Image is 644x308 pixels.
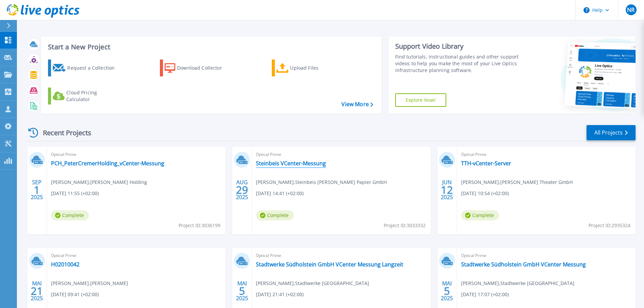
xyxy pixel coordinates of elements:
span: 1 [34,187,40,193]
span: Complete [51,210,89,220]
a: Cloud Pricing Calculator [48,88,123,104]
a: PCH_PeterCremerHolding_vCenter-Messung [51,160,164,167]
span: Optical Prime [51,252,221,259]
div: Cloud Pricing Calculator [66,89,120,103]
span: Complete [256,210,294,220]
span: Optical Prime [461,252,631,259]
div: Find tutorials, instructional guides and other support videos to help you make the most of your L... [395,53,521,74]
div: Download Collector [177,61,231,75]
span: 5 [444,288,450,294]
span: Project ID: 2935324 [589,222,630,229]
span: 5 [239,288,245,294]
span: Optical Prime [256,151,426,158]
span: [PERSON_NAME] , Stadtwerke [GEOGRAPHIC_DATA] [461,280,574,287]
div: Recent Projects [26,124,100,141]
span: Project ID: 3033332 [384,222,426,229]
a: Download Collector [160,60,235,76]
span: Optical Prime [51,151,221,158]
span: 29 [236,187,248,193]
a: View More [341,101,373,108]
a: Request a Collection [48,60,123,76]
span: [DATE] 17:07 (+02:00) [461,291,509,298]
div: MAI 2025 [30,279,43,303]
span: [DATE] 21:41 (+02:00) [256,291,304,298]
span: Optical Prime [256,252,426,259]
div: AUG 2025 [236,177,248,202]
a: Upload Files [272,60,347,76]
span: [PERSON_NAME] , Stadtwerke [GEOGRAPHIC_DATA] [256,280,369,287]
span: [DATE] 09:41 (+02:00) [51,291,99,298]
span: Project ID: 3036199 [178,222,220,229]
span: [PERSON_NAME] , [PERSON_NAME] Holding [51,179,147,186]
a: Steinbeis VCenter-Messung [256,160,326,167]
span: [PERSON_NAME] , Steinbeis [PERSON_NAME] Papier GmbH [256,179,387,186]
div: Support Video Library [395,42,521,51]
span: NR [627,7,635,13]
div: Upload Files [290,61,344,75]
div: Request a Collection [67,61,121,75]
span: Complete [461,210,499,220]
a: H02010042 [51,261,79,268]
a: All Projects [587,125,636,140]
div: SEP 2025 [30,177,43,202]
a: Stadtwerke Südholstein GmbH VCenter Messung Langzeit [256,261,403,268]
span: 21 [31,288,43,294]
div: MAI 2025 [440,279,453,303]
a: Stadtwerke Südholstein GmbH VCenter Messung [461,261,586,268]
span: Optical Prime [461,151,631,158]
span: [DATE] 14:41 (+02:00) [256,190,304,197]
a: Explore Now! [395,93,447,107]
span: [PERSON_NAME] , [PERSON_NAME] [51,280,128,287]
span: [DATE] 11:55 (+02:00) [51,190,99,197]
a: TTH-vCenter-Server [461,160,511,167]
div: JUN 2025 [440,177,453,202]
div: MAI 2025 [236,279,248,303]
span: 12 [441,187,453,193]
span: [PERSON_NAME] , [PERSON_NAME] Theater GmbH [461,179,573,186]
span: [DATE] 10:54 (+02:00) [461,190,509,197]
h3: Start a New Project [48,43,373,51]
